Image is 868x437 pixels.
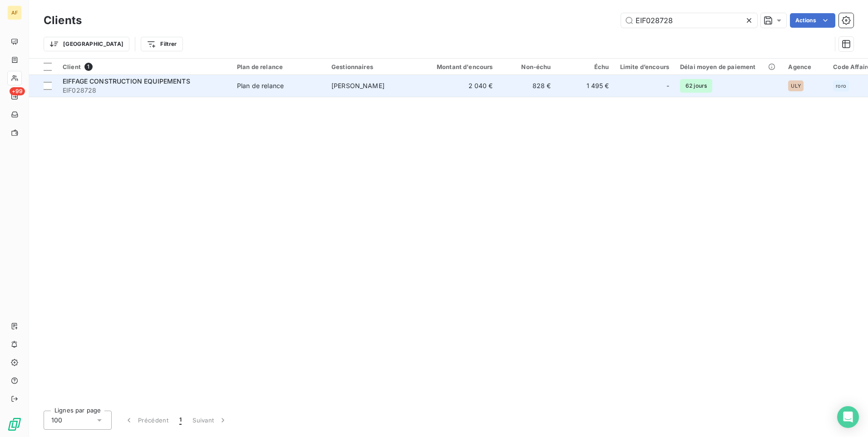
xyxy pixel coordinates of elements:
span: +99 [10,87,25,95]
div: Montant d'encours [426,63,493,70]
div: Délai moyen de paiement [680,63,777,70]
td: 828 € [498,75,557,97]
span: Client [63,63,81,70]
input: Rechercher [621,13,757,28]
span: ULY [791,83,800,89]
span: 62 jours [680,79,712,93]
td: 2 040 € [420,75,498,97]
button: Filtrer [141,37,182,51]
img: Logo LeanPay [7,417,22,432]
button: Précédent [119,411,174,430]
div: Échu [562,63,609,70]
span: 1 [179,416,182,425]
td: 1 495 € [557,75,615,97]
h3: Clients [44,12,82,29]
button: 1 [174,411,187,430]
span: 100 [51,416,62,425]
div: AF [7,5,22,20]
span: - [666,81,669,90]
span: EIFFAGE CONSTRUCTION EQUIPEMENTS [63,77,190,85]
div: Open Intercom Messenger [837,406,859,428]
div: Non-échu [504,63,551,70]
button: Suivant [187,411,233,430]
span: 1 [84,63,93,71]
div: Gestionnaires [331,63,415,70]
div: Plan de relance [237,63,321,70]
span: roro [836,83,846,89]
div: Agence [788,63,822,70]
button: [GEOGRAPHIC_DATA] [44,37,129,51]
span: [PERSON_NAME] [331,82,385,89]
div: Plan de relance [237,81,284,90]
button: Actions [790,13,835,28]
span: EIF028728 [63,86,226,95]
div: Limite d’encours [620,63,669,70]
